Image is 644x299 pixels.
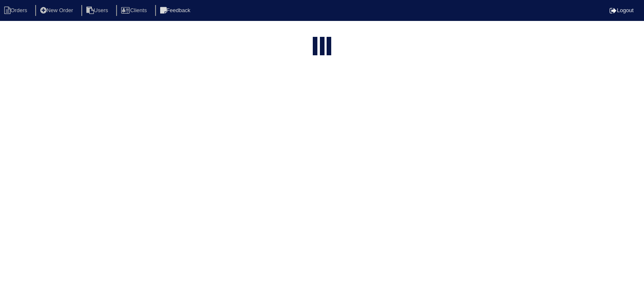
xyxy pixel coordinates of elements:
[116,7,153,13] a: Clients
[35,5,80,16] li: New Order
[155,5,197,16] li: Feedback
[116,5,153,16] li: Clients
[610,7,634,13] a: Logout
[320,37,325,60] div: loading...
[81,7,115,13] a: Users
[35,7,80,13] a: New Order
[81,5,115,16] li: Users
